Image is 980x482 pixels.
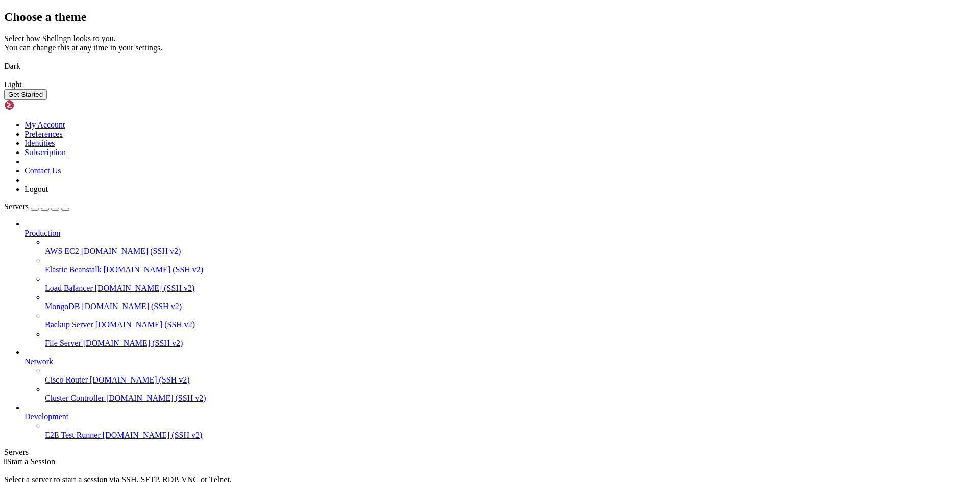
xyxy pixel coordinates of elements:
[45,385,976,403] li: Cluster Controller [DOMAIN_NAME] (SSH v2)
[24,139,55,147] a: Identities
[45,394,104,402] span: Cluster Controller
[45,311,976,329] li: Backup Server [DOMAIN_NAME] (SSH v2)
[45,339,81,347] span: File Server
[103,430,203,439] span: [DOMAIN_NAME] (SSH v2)
[90,375,190,384] span: [DOMAIN_NAME] (SSH v2)
[82,302,182,311] span: [DOMAIN_NAME] (SSH v2)
[24,185,48,193] a: Logout
[45,238,976,256] li: AWS EC2 [DOMAIN_NAME] (SSH v2)
[24,229,976,238] a: Production
[24,412,68,421] span: Development
[45,284,93,292] span: Load Balancer
[24,148,66,157] a: Subscription
[4,34,976,53] div: Select how Shellngn looks to you. You can change this at any time in your settings.
[45,339,976,348] a: File Server [DOMAIN_NAME] (SSH v2)
[24,219,976,348] li: Production
[106,394,206,402] span: [DOMAIN_NAME] (SSH v2)
[24,120,65,129] a: My Account
[24,229,60,237] span: Production
[45,293,976,311] li: MongoDB [DOMAIN_NAME] (SSH v2)
[45,430,976,440] a: E2E Test Runner [DOMAIN_NAME] (SSH v2)
[45,375,88,384] span: Cisco Router
[45,329,976,348] li: File Server [DOMAIN_NAME] (SSH v2)
[4,80,976,89] div: Light
[95,284,195,292] span: [DOMAIN_NAME] (SSH v2)
[4,10,976,24] h2: Choose a theme
[24,166,61,175] a: Contact Us
[4,202,29,211] span: Servers
[4,89,47,100] button: Get Started
[24,403,976,440] li: Development
[45,366,976,385] li: Cisco Router [DOMAIN_NAME] (SSH v2)
[45,375,976,385] a: Cisco Router [DOMAIN_NAME] (SSH v2)
[45,302,80,311] span: MongoDB
[24,412,976,421] a: Development
[104,265,204,274] span: [DOMAIN_NAME] (SSH v2)
[4,202,69,211] a: Servers
[45,247,976,256] a: AWS EC2 [DOMAIN_NAME] (SSH v2)
[4,448,976,457] div: Servers
[4,457,7,466] span: 
[45,274,976,293] li: Load Balancer [DOMAIN_NAME] (SSH v2)
[81,247,181,256] span: [DOMAIN_NAME] (SSH v2)
[24,130,63,138] a: Preferences
[45,284,976,293] a: Load Balancer [DOMAIN_NAME] (SSH v2)
[45,265,102,274] span: Elastic Beanstalk
[45,320,976,329] a: Backup Server [DOMAIN_NAME] (SSH v2)
[24,357,976,366] a: Network
[45,302,976,311] a: MongoDB [DOMAIN_NAME] (SSH v2)
[83,339,183,347] span: [DOMAIN_NAME] (SSH v2)
[4,100,63,110] img: Shellngn
[95,320,195,329] span: [DOMAIN_NAME] (SSH v2)
[24,357,53,366] span: Network
[45,430,101,439] span: E2E Test Runner
[24,348,976,403] li: Network
[45,394,976,403] a: Cluster Controller [DOMAIN_NAME] (SSH v2)
[45,421,976,440] li: E2E Test Runner [DOMAIN_NAME] (SSH v2)
[45,265,976,274] a: Elastic Beanstalk [DOMAIN_NAME] (SSH v2)
[45,256,976,274] li: Elastic Beanstalk [DOMAIN_NAME] (SSH v2)
[4,62,976,71] div: Dark
[45,247,79,256] span: AWS EC2
[45,320,93,329] span: Backup Server
[7,457,55,466] span: Start a Session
